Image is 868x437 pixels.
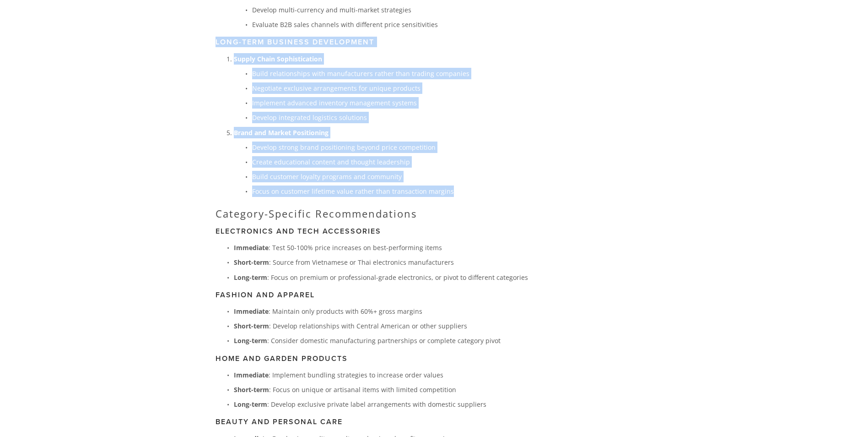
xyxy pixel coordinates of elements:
strong: Immediate [234,307,269,316]
h3: Beauty and Personal Care [216,417,536,426]
strong: Short-term [234,322,269,330]
p: Negotiate exclusive arrangements for unique products [252,82,536,94]
p: Implement advanced inventory management systems [252,97,536,109]
p: : Test 50-100% price increases on best-performing items [234,242,536,253]
strong: Immediate [234,243,269,252]
p: Focus on customer lifetime value rather than transaction margins [252,186,536,197]
h2: Category-Specific Recommendations [216,208,536,219]
strong: Supply Chain Sophistication [234,55,322,63]
p: Develop multi-currency and multi-market strategies [252,4,536,16]
p: Build customer loyalty programs and community [252,171,536,182]
strong: Short-term [234,258,269,267]
p: : Consider domestic manufacturing partnerships or complete category pivot [234,335,536,346]
p: Evaluate B2B sales channels with different price sensitivities [252,19,536,30]
p: : Develop relationships with Central American or other suppliers [234,320,536,332]
h3: Electronics and Tech Accessories [216,227,536,235]
p: : Develop exclusive private label arrangements with domestic suppliers [234,399,536,410]
strong: Long-term [234,336,267,345]
strong: Immediate [234,371,269,379]
p: : Implement bundling strategies to increase order values [234,369,536,381]
p: Develop strong brand positioning beyond price competition [252,142,536,153]
h3: Fashion and Apparel [216,290,536,299]
p: Build relationships with manufacturers rather than trading companies [252,68,536,79]
p: : Maintain only products with 60%+ gross margins [234,306,536,317]
p: : Focus on premium or professional-grade electronics, or pivot to different categories [234,272,536,283]
h3: Home and Garden Products [216,354,536,363]
h3: Long-Term Business Development [216,38,536,46]
p: : Focus on unique or artisanal items with limited competition [234,384,536,395]
p: : Source from Vietnamese or Thai electronics manufacturers [234,257,536,268]
strong: Long-term [234,273,267,282]
p: Create educational content and thought leadership [252,156,536,168]
strong: Short-term [234,385,269,394]
strong: Brand and Market Positioning [234,128,329,137]
strong: Long-term [234,400,267,409]
p: Develop integrated logistics solutions [252,112,536,123]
